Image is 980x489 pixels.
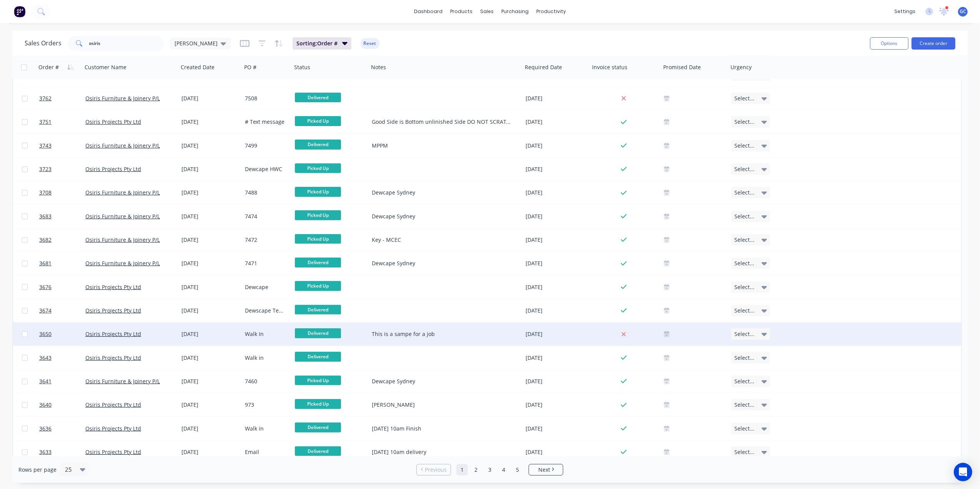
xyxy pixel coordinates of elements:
[734,401,754,409] span: Select...
[181,401,239,409] div: [DATE]
[85,95,160,102] a: Osiris Furniture & Joinery P/L
[526,354,587,362] div: [DATE]
[912,37,955,50] button: Create order
[372,142,512,150] div: MPPM
[525,63,562,71] div: Required Date
[181,142,239,150] div: [DATE]
[85,142,160,149] a: Osiris Furniture & Joinery P/L
[295,234,341,244] span: Picked Up
[39,213,52,220] span: 3683
[181,259,239,267] div: [DATE]
[181,118,239,126] div: [DATE]
[734,378,754,385] span: Select...
[39,95,52,102] span: 3762
[85,307,141,314] a: Osiris Projects Pty Ltd
[39,323,85,346] a: 3650
[245,142,286,150] div: 7499
[181,213,239,220] div: [DATE]
[526,330,587,338] div: [DATE]
[18,466,57,474] span: Rows per page
[295,93,341,102] span: Delivered
[470,464,482,476] a: Page 2
[295,305,341,314] span: Delivered
[526,448,587,456] div: [DATE]
[734,283,754,291] span: Select...
[39,417,85,440] a: 3636
[39,393,85,416] a: 3640
[484,464,496,476] a: Page 3
[526,283,587,291] div: [DATE]
[295,376,341,385] span: Picked Up
[245,307,286,314] div: Dewscape Template.
[85,63,126,71] div: Customer Name
[413,464,566,476] ul: Pagination
[39,158,85,181] a: 3723
[181,165,239,173] div: [DATE]
[734,307,754,314] span: Select...
[181,448,239,456] div: [DATE]
[181,63,215,71] div: Created Date
[85,165,141,173] a: Osiris Projects Pty Ltd
[497,6,532,17] div: purchasing
[526,236,587,244] div: [DATE]
[85,189,160,196] a: Osiris Furniture & Joinery P/L
[181,354,239,362] div: [DATE]
[245,213,286,220] div: 7474
[526,95,587,102] div: [DATE]
[39,118,52,126] span: 3751
[446,6,476,17] div: products
[734,95,754,102] span: Select...
[526,401,587,409] div: [DATE]
[526,118,587,126] div: [DATE]
[734,213,754,220] span: Select...
[39,401,52,409] span: 3640
[245,401,286,409] div: 973
[734,354,754,362] span: Select...
[181,189,239,196] div: [DATE]
[295,187,341,196] span: Picked Up
[734,118,754,126] span: Select...
[245,448,286,456] div: Email
[39,276,85,299] a: 3676
[361,38,379,49] button: Reset
[39,307,52,314] span: 3674
[890,6,919,17] div: settings
[960,8,966,15] span: GC
[245,259,286,267] div: 7471
[245,425,286,432] div: Walk in
[85,401,141,408] a: Osiris Projects Pty Ltd
[39,181,85,204] a: 3708
[734,142,754,150] span: Select...
[245,118,286,126] div: # Text message
[592,63,627,71] div: Invoice status
[296,40,338,47] span: Sorting: Order #
[372,213,512,220] div: Dewcape Sydney
[39,189,52,196] span: 3708
[734,189,754,196] span: Select...
[39,330,52,338] span: 3650
[14,6,25,17] img: Factory
[39,87,85,110] a: 3762
[85,425,141,432] a: Osiris Projects Pty Ltd
[526,165,587,173] div: [DATE]
[372,259,512,267] div: Dewcape Sydney
[526,378,587,385] div: [DATE]
[39,134,85,157] a: 3743
[870,37,908,50] button: Options
[410,6,446,17] a: dashboard
[39,110,85,133] a: 3751
[39,165,52,173] span: 3723
[85,378,160,385] a: Osiris Furniture & Joinery P/L
[85,213,160,220] a: Osiris Furniture & Joinery P/L
[39,205,85,228] a: 3683
[372,236,512,244] div: Key - MCEC
[181,425,239,432] div: [DATE]
[295,328,341,338] span: Delivered
[663,63,701,71] div: Promised Date
[295,422,341,432] span: Delivered
[85,448,141,456] a: Osiris Projects Pty Ltd
[181,378,239,385] div: [DATE]
[372,118,512,126] div: Good Side is Bottom unlinished Side DO NOT SCRATCH
[295,258,341,267] span: Delivered
[526,425,587,432] div: [DATE]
